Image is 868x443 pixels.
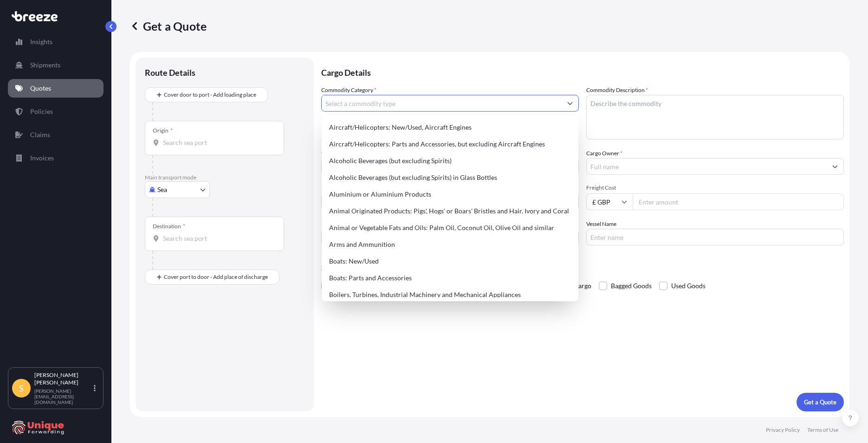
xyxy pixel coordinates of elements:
[586,149,622,158] label: Cargo Owner
[586,86,648,95] label: Commodity Description
[145,67,195,78] p: Route Details
[130,19,207,33] p: Get a Quote
[321,229,579,245] input: Your internal reference
[34,371,92,386] p: [PERSON_NAME] [PERSON_NAME]
[163,234,272,243] input: Destination
[145,181,210,198] button: Select transport
[562,95,578,112] button: Show suggestions
[164,90,256,99] span: Cover door to port - Add loading place
[163,138,272,147] input: Origin
[586,219,616,229] label: Vessel Name
[30,84,51,93] p: Quotes
[19,383,24,393] span: S
[586,184,844,192] span: Freight Cost
[325,270,575,286] div: Boats: Parts and Accessories
[30,153,54,163] p: Invoices
[30,130,50,139] p: Claims
[633,193,844,210] input: Enter amount
[321,86,376,95] label: Commodity Category
[827,158,843,175] button: Show suggestions
[321,149,579,156] span: Commodity Value
[322,95,562,112] input: Select a commodity type
[325,186,575,203] div: Aluminium or Aluminium Products
[325,286,575,303] div: Boilers, Turbines, Industrial Machinery and Mechanical Appliances
[325,152,575,169] div: Alcoholic Beverages (but excluding Spirits)
[153,223,185,230] div: Destination
[325,169,575,186] div: Alcoholic Beverages (but excluding Spirits) in Glass Bottles
[30,60,60,70] p: Shipments
[807,426,838,434] p: Terms of Use
[325,219,575,236] div: Animal or Vegetable Fats and Oils: Palm Oil, Coconut Oil, Olive Oil and similar
[587,158,827,175] input: Full name
[671,279,706,293] span: Used Goods
[804,397,836,407] p: Get a Quote
[164,272,268,282] span: Cover port to door - Add place of discharge
[325,236,575,253] div: Arms and Ammunition
[321,219,368,229] label: Booking Reference
[321,184,349,193] span: Load Type
[586,229,844,245] input: Enter name
[325,136,575,152] div: Aircraft/Helicopters: Parts and Accessories, but excluding Aircraft Engines
[12,420,65,435] img: organization-logo
[611,279,652,293] span: Bagged Goods
[321,58,844,86] p: Cargo Details
[145,174,304,181] p: Main transport mode
[325,119,575,136] div: Aircraft/Helicopters: New/Used, Aircraft Engines
[325,203,575,219] div: Animal Originated Products: Pigs', Hogs' or Boars' Bristles and Hair, Ivory and Coral
[321,264,844,271] p: Special Conditions
[153,127,173,134] div: Origin
[30,107,53,116] p: Policies
[325,253,575,270] div: Boats: New/Used
[34,388,92,405] p: [PERSON_NAME][EMAIL_ADDRESS][DOMAIN_NAME]
[766,426,800,434] p: Privacy Policy
[30,37,52,46] p: Insights
[157,185,167,194] span: Sea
